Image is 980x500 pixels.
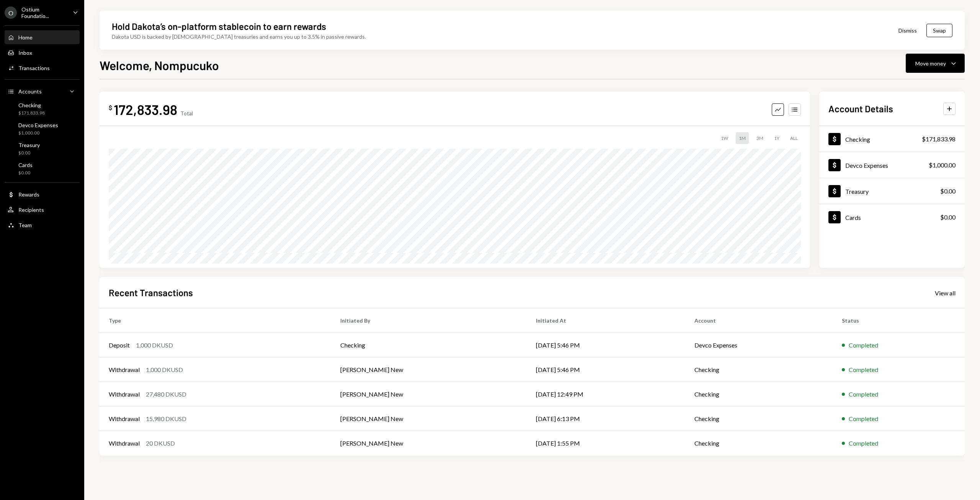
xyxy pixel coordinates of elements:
td: [PERSON_NAME] New [331,357,527,382]
div: 1W [718,132,731,144]
div: 1M [736,132,749,144]
div: Ostium Foundatio... [21,6,67,19]
td: [DATE] 1:55 PM [527,431,685,456]
div: 1,000 DKUSD [146,365,183,374]
div: $1,000.00 [18,130,58,136]
div: Move money [915,59,946,67]
div: Accounts [18,88,42,95]
h1: Welcome, Nompucuko [100,57,219,73]
a: Home [5,30,80,44]
div: Withdrawal [109,365,140,374]
div: Completed [849,414,878,423]
div: 1,000 DKUSD [136,341,173,350]
a: Treasury$0.00 [5,139,80,158]
div: $0.00 [940,187,955,196]
div: $0.00 [940,213,955,222]
div: Inbox [18,49,32,56]
div: Withdrawal [109,390,140,399]
div: Checking [845,136,870,143]
a: Treasury$0.00 [819,178,965,204]
div: Cards [845,214,861,221]
div: Treasury [845,188,869,195]
div: Completed [849,390,878,399]
div: Home [18,34,33,41]
div: 20 DKUSD [146,439,175,448]
div: Checking [18,102,45,108]
th: Account [685,308,833,333]
a: Devco Expenses$1,000.00 [5,120,80,138]
td: [PERSON_NAME] New [331,382,527,407]
div: Hold Dakota’s on-platform stablecoin to earn rewards [112,20,326,33]
td: [DATE] 12:49 PM [527,382,685,407]
a: Devco Expenses$1,000.00 [819,152,965,178]
a: Checking$171,833.98 [5,100,80,118]
div: Treasury [18,142,40,148]
div: Total [180,110,193,116]
td: Checking [685,407,833,431]
td: [DATE] 6:13 PM [527,407,685,431]
a: Cards$0.00 [819,204,965,230]
th: Initiated By [331,308,527,333]
div: $0.00 [18,150,40,156]
div: Withdrawal [109,439,140,448]
div: Completed [849,341,878,350]
div: Deposit [109,341,130,350]
div: Transactions [18,65,50,71]
div: Cards [18,162,33,168]
div: $1,000.00 [929,161,955,170]
div: ALL [787,132,801,144]
div: $ [109,104,112,111]
h2: Account Details [828,102,893,115]
div: View all [935,289,955,297]
a: Checking$171,833.98 [819,126,965,152]
div: Team [18,222,32,228]
div: 1Y [771,132,782,144]
div: $0.00 [18,170,33,176]
td: [PERSON_NAME] New [331,431,527,456]
div: O [5,7,17,19]
td: [PERSON_NAME] New [331,407,527,431]
button: Move money [906,54,965,73]
th: Status [833,308,965,333]
div: Completed [849,365,878,374]
div: 3M [753,132,766,144]
div: 172,833.98 [114,101,177,118]
div: Devco Expenses [18,122,58,128]
div: $171,833.98 [922,134,955,144]
div: $171,833.98 [18,110,45,116]
td: Checking [685,431,833,456]
div: 15,980 DKUSD [146,414,186,423]
td: Checking [685,357,833,382]
td: [DATE] 5:46 PM [527,333,685,357]
button: Swap [926,24,952,37]
div: Devco Expenses [845,162,888,169]
div: Dakota USD is backed by [DEMOGRAPHIC_DATA] treasuries and earns you up to 3.5% in passive rewards. [112,33,366,41]
td: Checking [685,382,833,407]
th: Type [100,308,331,333]
div: Withdrawal [109,414,140,423]
td: Checking [331,333,527,357]
div: Recipients [18,207,44,213]
div: Completed [849,439,878,448]
button: Dismiss [889,21,926,39]
a: Cards$0.00 [5,159,80,178]
a: Team [5,218,80,232]
td: Devco Expenses [685,333,833,357]
a: Accounts [5,84,80,98]
a: Rewards [5,187,80,201]
h2: Recent Transactions [109,286,193,299]
a: Inbox [5,46,80,59]
a: Transactions [5,61,80,75]
a: Recipients [5,203,80,216]
div: Rewards [18,191,39,198]
td: [DATE] 5:46 PM [527,357,685,382]
th: Initiated At [527,308,685,333]
div: 27,480 DKUSD [146,390,186,399]
a: View all [935,289,955,297]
